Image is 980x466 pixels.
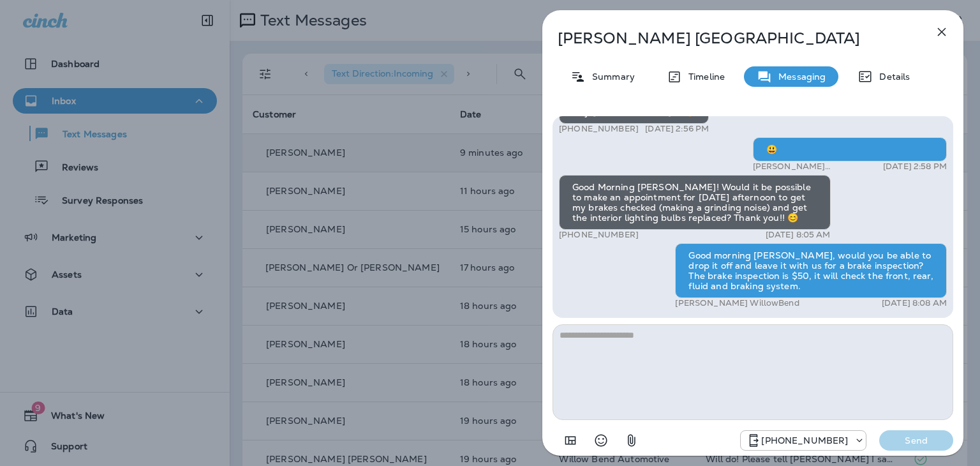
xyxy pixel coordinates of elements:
button: Add in a premade template [558,428,583,453]
p: Details [873,71,910,82]
p: Timeline [682,71,725,82]
div: +1 (813) 497-4455 [741,433,866,448]
p: [DATE] 2:58 PM [883,162,947,172]
p: [DATE] 8:08 AM [882,298,947,308]
p: [PHONE_NUMBER] [559,230,639,240]
p: [PERSON_NAME] WillowBend [753,162,870,172]
div: Good morning [PERSON_NAME], would you be able to drop it off and leave it with us for a brake ins... [675,243,947,298]
div: Good Morning [PERSON_NAME]! Would it be possible to make an appointment for [DATE] afternoon to g... [559,175,831,230]
p: [PHONE_NUMBER] [559,124,639,134]
p: Summary [586,71,635,82]
div: 😃 [753,137,947,162]
p: [PHONE_NUMBER] [761,435,848,446]
button: Select an emoji [588,428,614,453]
p: [PERSON_NAME] WillowBend [675,298,799,308]
p: [PERSON_NAME] [GEOGRAPHIC_DATA] [558,29,906,47]
p: [DATE] 2:56 PM [645,124,709,134]
p: Messaging [772,71,826,82]
p: [DATE] 8:05 AM [766,230,831,240]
